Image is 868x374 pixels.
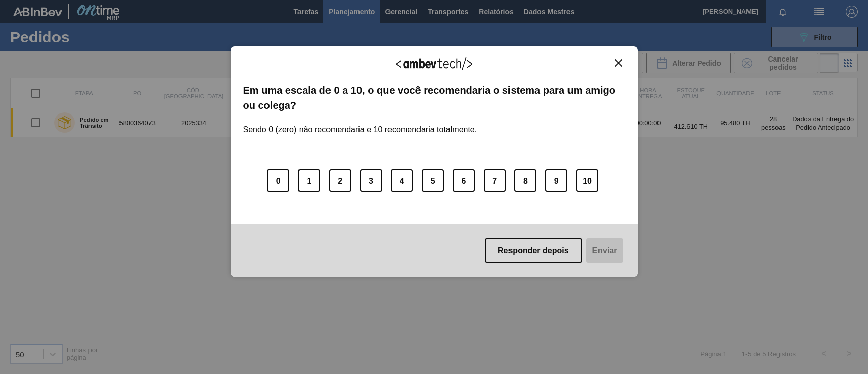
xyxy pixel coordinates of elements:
[485,238,582,263] button: Responder depois
[267,169,289,192] button: 0
[422,169,444,192] button: 5
[276,177,281,185] font: 0
[400,177,404,185] font: 4
[338,177,342,185] font: 2
[514,169,536,192] button: 8
[545,169,567,192] button: 9
[484,169,506,192] button: 7
[461,177,466,185] font: 6
[576,169,598,192] button: 10
[307,177,311,185] font: 1
[615,59,622,67] img: Fechar
[554,177,559,185] font: 9
[243,84,616,111] font: Em uma escala de 0 a 10, o que você recomendaria o sistema para um amigo ou colega?
[329,169,351,192] button: 2
[612,59,625,67] button: Fechar
[523,177,528,185] font: 8
[453,169,475,192] button: 6
[396,57,472,70] img: Logo Ambevtech
[391,169,413,192] button: 4
[298,169,320,192] button: 1
[498,246,569,255] font: Responder depois
[360,169,382,192] button: 3
[243,125,477,134] font: Sendo 0 (zero) não recomendaria e 10 recomendaria totalmente.
[369,177,373,185] font: 3
[583,177,592,185] font: 10
[431,177,435,185] font: 5
[492,177,497,185] font: 7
